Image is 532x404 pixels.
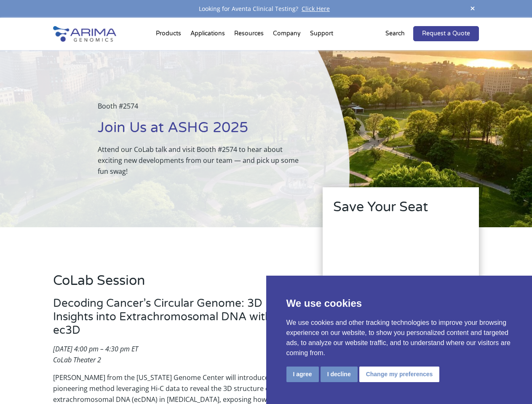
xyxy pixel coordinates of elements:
img: Arima-Genomics-logo [53,26,116,42]
button: I decline [321,367,358,382]
p: We use cookies [286,296,512,311]
div: Looking for Aventa Clinical Testing? [53,3,479,14]
p: Booth #2574 [98,101,307,118]
a: Click Here [298,5,333,13]
p: Search [385,28,405,39]
a: Request a Quote [413,26,479,41]
h2: CoLab Session [53,271,299,297]
button: Change my preferences [359,367,440,382]
p: We use cookies and other tracking technologies to improve your browsing experience on our website... [286,318,512,358]
em: [DATE] 4:00 pm – 4:30 pm ET [53,344,138,353]
em: CoLab Theater 2 [53,355,101,364]
h1: Join Us at ASHG 2025 [98,118,307,144]
h2: Save Your Seat [333,198,468,223]
p: Attend our CoLab talk and visit Booth #2574 to hear about exciting new developments from our team... [98,144,307,177]
h3: Decoding Cancer’s Circular Genome: 3D Insights into Extrachromosomal DNA with ec3D [53,297,299,343]
button: I agree [286,367,319,382]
